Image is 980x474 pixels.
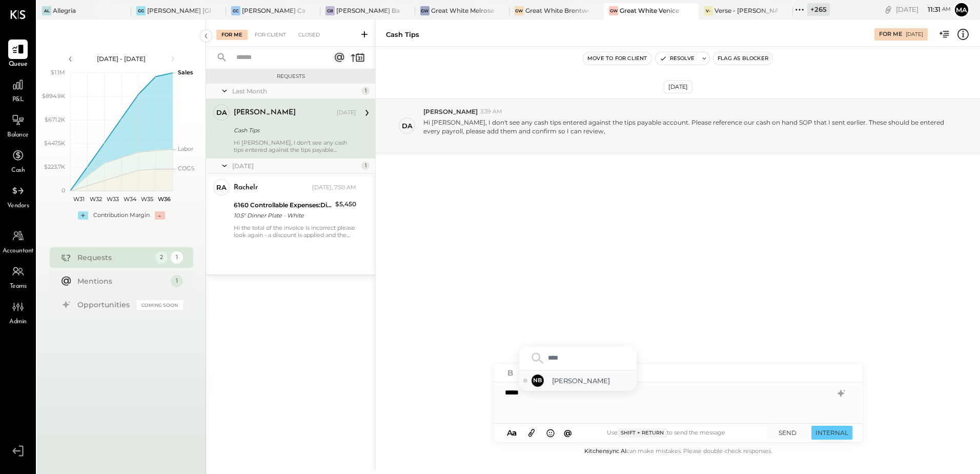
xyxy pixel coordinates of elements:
div: [DATE], 7:50 AM [312,184,356,192]
div: For Me [879,30,902,38]
span: Teams [10,282,27,291]
div: GW [609,6,618,15]
button: Move to for client [583,52,651,65]
a: Accountant [1,226,35,256]
span: [PERSON_NAME] [552,376,632,386]
div: [PERSON_NAME] Back Bay [336,6,399,15]
div: Al [42,6,51,15]
div: 1 [171,251,183,264]
div: [PERSON_NAME] [GEOGRAPHIC_DATA] [147,6,210,15]
div: Contribution Margin [93,211,150,220]
span: Cash [11,166,25,175]
div: 1 [361,87,370,95]
div: 6160 Controllable Expenses:Direct Operating Expenses:Tableware [234,200,332,210]
div: Great White Melrose [431,6,494,15]
div: For Me [216,30,248,40]
text: Labor [178,145,193,152]
a: Cash [1,146,35,175]
div: DA [402,121,413,131]
a: Admin [1,297,35,327]
span: Balance [7,131,29,140]
text: W32 [90,195,102,203]
div: [PERSON_NAME] [234,108,296,118]
div: Requests [77,252,150,263]
div: GG [136,6,146,15]
text: W34 [124,195,137,203]
div: Select Noemi Balmaceda - Offline [519,370,637,391]
text: $671.2K [45,116,65,123]
button: Resolve [656,52,699,65]
div: DA [216,108,227,117]
div: $5,450 [335,199,356,209]
span: Queue [9,60,28,69]
div: Verse - [PERSON_NAME] Lankershim LLC [714,6,778,15]
a: Balance [1,110,35,140]
div: GB [325,6,335,15]
div: + [78,211,88,220]
button: Bold [504,366,517,380]
div: Great White Venice [620,6,679,15]
text: $447.5K [44,140,65,147]
button: Ma [953,2,970,18]
div: Cash Tips [386,30,419,39]
div: V- [704,6,713,15]
div: Hi [PERSON_NAME], I don't see any cash tips entered against the tips payable account. Please refe... [234,139,356,153]
span: Vendors [7,202,29,211]
text: $894.9K [42,92,65,100]
text: W33 [107,195,119,203]
text: W35 [141,195,153,203]
text: W36 [157,195,170,203]
div: 1 [361,162,370,170]
div: [DATE] [906,31,923,38]
div: Cash Tips [234,125,353,135]
div: rachelr [234,183,258,193]
div: [DATE] [337,109,356,117]
span: [PERSON_NAME] [423,107,478,116]
text: $223.7K [44,163,65,170]
div: Mentions [77,276,166,286]
text: W31 [73,195,84,203]
span: 3:39 AM [480,108,502,116]
a: Teams [1,262,35,291]
text: 0 [62,187,65,194]
div: - [155,211,165,220]
button: Flag as Blocker [713,52,772,65]
button: INTERNAL [811,426,852,440]
div: 1 [171,275,183,287]
p: Hi [PERSON_NAME], I don't see any cash tips entered against the tips payable account. Please refe... [423,118,945,144]
span: Accountant [3,247,34,256]
div: Allegria [53,6,76,15]
span: NB [533,377,542,385]
div: Hi the total of the invoice is incorrect please look again - a discount is applied and the total ... [234,224,356,239]
div: GC [231,6,240,15]
span: a [512,428,517,438]
div: [DATE] [232,162,359,170]
a: P&L [1,75,35,105]
div: Use to send the message [575,428,757,438]
div: [DATE] - [DATE] [78,54,165,63]
div: Great White Brentwood [525,6,588,15]
div: GW [515,6,524,15]
a: Vendors [1,181,35,211]
button: Aa [504,427,520,439]
text: Sales [178,69,193,76]
div: Last Month [232,87,359,95]
span: Admin [9,318,27,327]
div: 2 [155,251,168,264]
div: Coming Soon [137,300,183,310]
span: @ [564,428,572,438]
span: Shift + Return [618,428,667,438]
div: Requests [211,73,370,80]
button: SEND [767,426,808,440]
text: $1.1M [51,69,65,76]
div: [DATE] [664,81,692,93]
div: Closed [293,30,325,40]
div: copy link [883,4,893,15]
div: + 265 [807,3,830,16]
a: Queue [1,39,35,69]
div: ra [216,183,227,192]
div: For Client [250,30,291,40]
div: 10.5" Dinner Plate - White [234,210,332,221]
span: P&L [12,95,24,105]
button: @ [561,427,575,439]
